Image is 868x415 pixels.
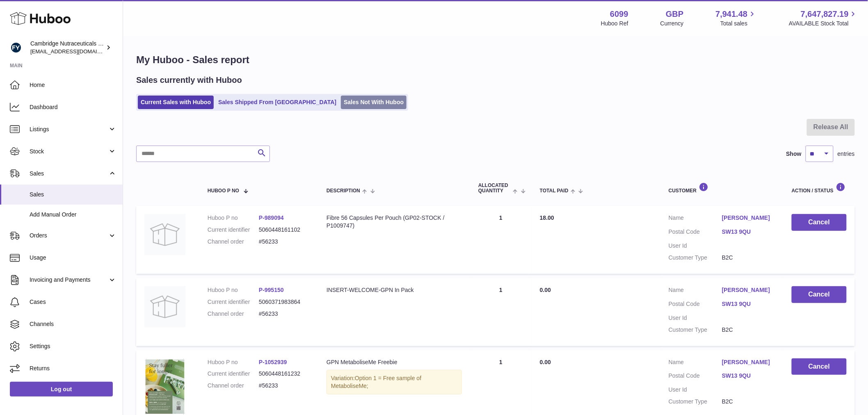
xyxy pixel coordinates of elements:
span: entries [838,150,855,158]
span: Option 1 = Free sample of MetaboliseMe; [331,375,421,389]
div: Cambridge Nutraceuticals Ltd [30,40,104,55]
dt: User Id [669,386,722,394]
dt: Huboo P no [208,286,259,294]
dt: Name [669,358,722,368]
a: 7,941.48 Total sales [716,9,757,27]
a: Sales Not With Huboo [341,96,407,109]
span: Returns [30,365,116,372]
dt: Channel order [208,238,259,246]
strong: 6099 [610,9,628,20]
dt: Channel order [208,310,259,318]
td: 1 [470,206,532,274]
dt: Customer Type [669,254,722,262]
span: Dashboard [30,103,116,111]
dt: Postal Code [669,300,722,310]
div: Variation: [327,370,462,394]
dt: Current identifier [208,226,259,234]
div: Huboo Ref [601,20,628,27]
label: Show [786,150,802,158]
span: Sales [30,170,108,178]
span: 0.00 [540,359,551,365]
img: huboo@camnutra.com [10,41,22,54]
h2: Sales currently with Huboo [136,75,242,86]
span: Channels [30,320,116,328]
span: Settings [30,342,116,350]
a: [PERSON_NAME] [722,358,775,366]
a: 7,647,827.19 AVAILABLE Stock Total [789,9,858,27]
span: Invoicing and Payments [30,276,108,284]
span: AVAILABLE Stock Total [789,20,858,27]
button: Cancel [792,358,847,375]
dd: B2C [722,254,775,262]
span: Total sales [720,20,757,27]
dt: Customer Type [669,398,722,406]
dt: Huboo P no [208,214,259,222]
div: Fibre 56 Capsules Per Pouch (GP02-STOCK / P1009747) [327,214,462,230]
strong: GBP [666,9,683,20]
dd: B2C [722,398,775,406]
img: 60991753371875.jpg [144,358,185,415]
span: Add Manual Order [30,211,116,219]
span: Cases [30,298,116,306]
span: 18.00 [540,214,554,221]
span: Sales [30,191,116,198]
div: GPN MetaboliseMe Freebie [327,358,462,366]
a: Log out [10,382,113,397]
span: Huboo P no [208,188,239,194]
a: Sales Shipped From [GEOGRAPHIC_DATA] [215,96,339,109]
span: ALLOCATED Quantity [478,183,511,194]
dt: User Id [669,314,722,322]
a: SW13 9QU [722,228,775,236]
dd: 5060448161232 [259,370,310,378]
dt: Huboo P no [208,358,259,366]
dt: Channel order [208,382,259,390]
dt: Current identifier [208,298,259,306]
div: INSERT-WELCOME-GPN In Pack [327,286,462,294]
dd: #56233 [259,310,310,318]
span: Usage [30,254,116,262]
span: Listings [30,125,108,133]
div: Customer [669,182,775,194]
dd: B2C [722,326,775,334]
div: Action / Status [792,182,847,194]
dt: Postal Code [669,228,722,238]
a: SW13 9QU [722,300,775,308]
a: SW13 9QU [722,372,775,380]
img: no-photo.jpg [144,214,185,255]
button: Cancel [792,286,847,303]
div: Currency [660,20,684,27]
a: [PERSON_NAME] [722,214,775,222]
button: Cancel [792,214,847,231]
a: [PERSON_NAME] [722,286,775,294]
span: Description [327,188,360,194]
dt: Current identifier [208,370,259,378]
a: P-995150 [259,287,284,293]
span: Total paid [540,188,569,194]
span: 7,941.48 [716,9,748,20]
a: P-989094 [259,214,284,221]
a: Current Sales with Huboo [138,96,214,109]
dt: User Id [669,242,722,250]
span: 7,647,827.19 [801,9,849,20]
dt: Customer Type [669,326,722,334]
dt: Name [669,214,722,224]
span: Orders [30,232,108,239]
h1: My Huboo - Sales report [136,53,855,66]
td: 1 [470,278,532,346]
dd: #56233 [259,238,310,246]
dd: 5060371983864 [259,298,310,306]
dd: 5060448161102 [259,226,310,234]
dt: Postal Code [669,372,722,382]
span: Stock [30,148,108,155]
dd: #56233 [259,382,310,390]
span: Home [30,81,116,89]
span: [EMAIL_ADDRESS][DOMAIN_NAME] [30,48,121,55]
span: 0.00 [540,287,551,293]
a: P-1052939 [259,359,287,365]
dt: Name [669,286,722,296]
img: no-photo.jpg [144,286,185,327]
